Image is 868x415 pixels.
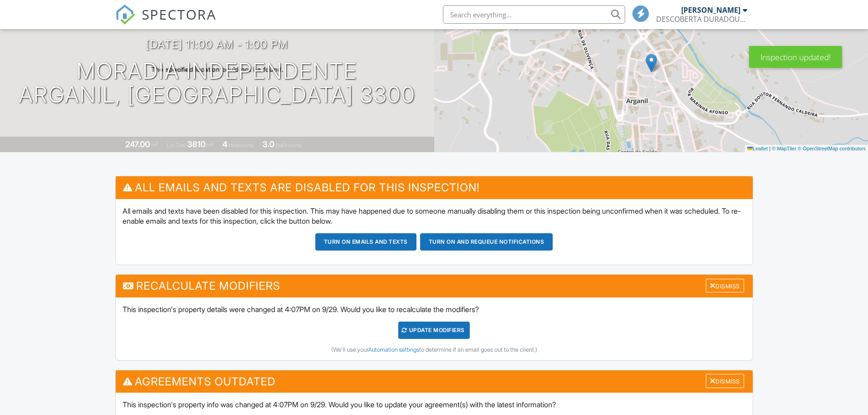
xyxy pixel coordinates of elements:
a: Automation settings [368,346,419,353]
h3: [DATE] 11:00 am - 1:00 pm [146,38,288,51]
button: Turn on and Requeue Notifications [420,233,553,251]
div: Dismiss [706,279,744,293]
button: Turn on emails and texts [315,233,416,251]
span: m² [207,142,214,149]
a: SPECTORA [115,12,216,31]
div: 4 [222,139,227,149]
a: © MapTiler [772,146,796,151]
div: UPDATE Modifiers [398,322,470,339]
img: Marker [646,54,657,72]
img: The Best Home Inspection Software - Spectora [115,5,135,25]
input: Search everything... [443,5,625,24]
p: All emails and texts have been disabled for this inspection. This may have happened due to someon... [123,206,746,226]
span: m² [151,142,158,149]
span: bedrooms [229,142,254,149]
h3: All emails and texts are disabled for this inspection! [116,176,753,199]
span: | [769,146,770,151]
span: bathrooms [276,142,302,149]
div: Inspection updated! [749,46,842,68]
div: 3810 [187,139,205,149]
div: 247.00 [125,139,150,149]
div: This inspection's property details were changed at 4:07PM on 9/29. Would you like to recalculate ... [116,297,753,360]
div: 3.0 [262,139,274,149]
span: Lot Size [167,142,186,149]
div: DESCOBERTA DURADOURA-Unipessoal,LDA.NIF 516989570 ¨Home Inspections of Portugal¨ [656,15,747,24]
span: SPECTORA [142,5,216,24]
a: © OpenStreetMap contributors [798,146,866,151]
h3: Recalculate Modifiers [116,275,753,297]
div: Dismiss [706,374,744,388]
div: (We'll use your to determine if an email goes out to the client.) [123,346,746,354]
div: [PERSON_NAME] [681,5,740,15]
h1: Moradia Independente Arganil, [GEOGRAPHIC_DATA] 3300 [19,59,416,108]
h3: Agreements Outdated [116,370,753,393]
a: Leaflet [747,146,768,151]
